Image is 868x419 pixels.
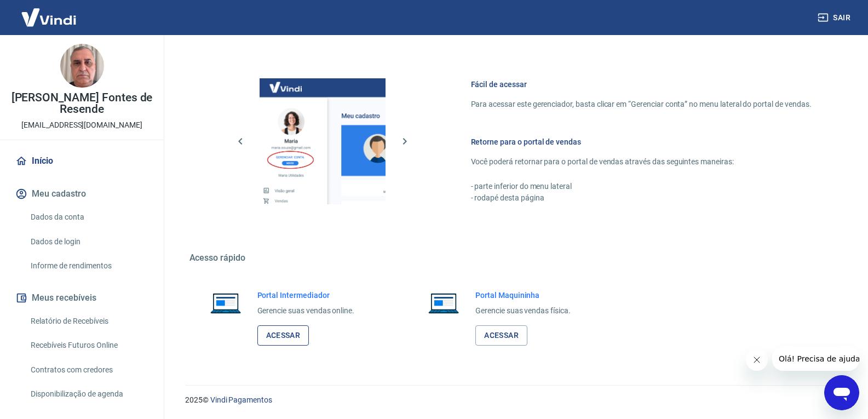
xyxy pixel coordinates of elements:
p: [EMAIL_ADDRESS][DOMAIN_NAME] [21,119,142,131]
a: Dados da conta [26,206,151,228]
p: Para acessar este gerenciador, basta clicar em “Gerenciar conta” no menu lateral do portal de ven... [471,99,812,110]
p: - rodapé desta página [471,192,812,204]
h6: Retorne para o portal de vendas [471,136,812,147]
a: Acessar [257,325,309,346]
h6: Fácil de acessar [471,79,812,90]
button: Sair [815,8,855,28]
a: Recebíveis Futuros Online [26,334,151,357]
img: Imagem de um notebook aberto [203,290,249,316]
a: Dados de login [26,231,151,253]
a: Acessar [475,325,527,346]
a: Relatório de Recebíveis [26,310,151,332]
button: Meus recebíveis [13,286,151,310]
h5: Acesso rápido [189,252,838,263]
h6: Portal Maquininha [475,290,571,301]
span: Olá! Precisa de ajuda? [7,8,92,16]
p: - parte inferior do menu lateral [471,181,812,192]
iframe: Botão para abrir a janela de mensagens [824,375,859,410]
a: Início [13,149,151,173]
button: Meu cadastro [13,182,151,206]
a: Vindi Pagamentos [210,395,272,404]
a: Informe de rendimentos [26,255,151,277]
img: Imagem de um notebook aberto [421,290,467,316]
iframe: Fechar mensagem [746,349,768,371]
a: Contratos com credores [26,359,151,381]
p: 2025 © [185,394,842,406]
img: Imagem da dashboard mostrando o botão de gerenciar conta na sidebar no lado esquerdo [260,78,386,204]
p: Você poderá retornar para o portal de vendas através das seguintes maneiras: [471,156,812,168]
p: Gerencie suas vendas física. [475,305,571,317]
p: [PERSON_NAME] Fontes de Resende [9,92,155,115]
p: Gerencie suas vendas online. [257,305,355,317]
img: 89d8b9f7-c1a2-4816-80f0-7cc5cfdd2ce2.jpeg [60,44,104,88]
img: Vindi [13,1,84,34]
a: Disponibilização de agenda [26,383,151,405]
iframe: Mensagem da empresa [772,347,859,371]
h6: Portal Intermediador [257,290,355,301]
